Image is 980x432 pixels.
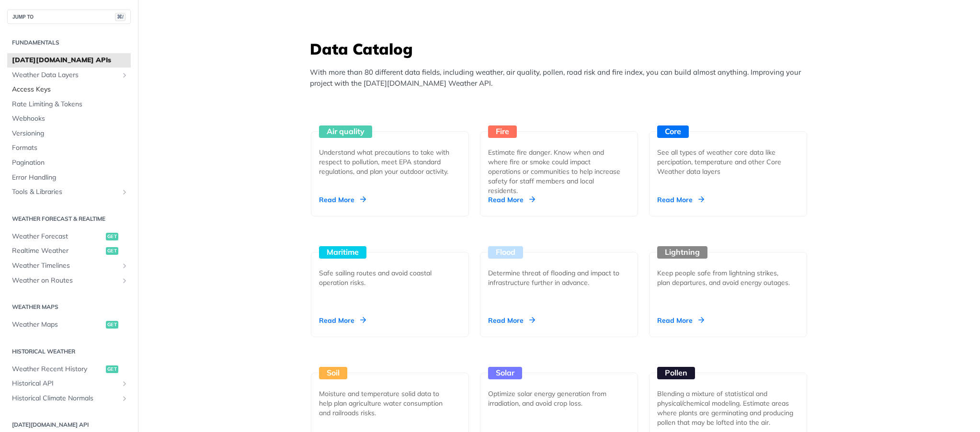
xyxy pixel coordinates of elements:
[7,273,131,288] a: Weather on RoutesShow subpages for Weather on Routes
[488,148,622,195] div: Estimate fire danger. Know when and where fire or smoke could impact operations or communities to...
[12,320,103,330] span: Weather Maps
[488,316,535,325] div: Read More
[7,126,131,141] a: Versioning
[12,364,103,374] span: Weather Recent History
[12,246,103,256] span: Realtime Weather
[121,71,128,79] button: Show subpages for Weather Data Layers
[319,268,453,287] div: Safe sailing routes and avoid coastal operation risks.
[645,216,811,337] a: Lightning Keep people safe from lightning strikes, plan departures, and avoid energy outages. Rea...
[657,246,707,259] div: Lightning
[310,38,813,59] h3: Data Catalog
[12,187,118,197] span: Tools & Libraries
[115,13,125,21] span: ⌘/
[488,246,523,259] div: Flood
[106,365,118,373] span: get
[657,195,704,205] div: Read More
[7,185,131,199] a: Tools & LibrariesShow subpages for Tools & Libraries
[121,188,128,196] button: Show subpages for Tools & Libraries
[319,148,453,176] div: Understand what precautions to take with respect to pollution, meet EPA standard regulations, and...
[12,158,128,168] span: Pagination
[307,216,473,337] a: Maritime Safe sailing routes and avoid coastal operation risks. Read More
[121,262,128,270] button: Show subpages for Weather Timelines
[121,277,128,284] button: Show subpages for Weather on Routes
[121,380,128,387] button: Show subpages for Historical API
[488,195,535,205] div: Read More
[12,100,128,109] span: Rate Limiting & Tokens
[657,367,695,379] div: Pollen
[106,247,118,255] span: get
[12,85,128,94] span: Access Keys
[657,316,704,325] div: Read More
[12,56,128,65] span: [DATE][DOMAIN_NAME] APIs
[476,96,642,216] a: Fire Estimate fire danger. Know when and where fire or smoke could impact operations or communiti...
[319,125,372,138] div: Air quality
[7,141,131,155] a: Formats
[657,268,791,287] div: Keep people safe from lightning strikes, plan departures, and avoid energy outages.
[7,112,131,126] a: Webhooks
[7,259,131,273] a: Weather TimelinesShow subpages for Weather Timelines
[7,68,131,82] a: Weather Data LayersShow subpages for Weather Data Layers
[7,318,131,332] a: Weather Mapsget
[319,246,366,259] div: Maritime
[106,233,118,240] span: get
[7,244,131,258] a: Realtime Weatherget
[106,321,118,329] span: get
[7,421,131,429] h2: [DATE][DOMAIN_NAME] API
[12,143,128,153] span: Formats
[7,303,131,311] h2: Weather Maps
[7,229,131,244] a: Weather Forecastget
[12,70,118,80] span: Weather Data Layers
[319,316,366,325] div: Read More
[7,347,131,356] h2: Historical Weather
[488,367,522,379] div: Solar
[488,268,622,287] div: Determine threat of flooding and impact to infrastructure further in advance.
[12,173,128,182] span: Error Handling
[657,389,799,427] div: Blending a mixture of statistical and physical/chemical modeling. Estimate areas where plants are...
[307,96,473,216] a: Air quality Understand what precautions to take with respect to pollution, meet EPA standard regu...
[7,38,131,47] h2: Fundamentals
[7,215,131,223] h2: Weather Forecast & realtime
[476,216,642,337] a: Flood Determine threat of flooding and impact to infrastructure further in advance. Read More
[7,391,131,406] a: Historical Climate NormalsShow subpages for Historical Climate Normals
[319,389,453,418] div: Moisture and temperature solid data to help plan agriculture water consumption and railroads risks.
[12,232,103,241] span: Weather Forecast
[319,367,347,379] div: Soil
[7,376,131,391] a: Historical APIShow subpages for Historical API
[7,53,131,68] a: [DATE][DOMAIN_NAME] APIs
[121,395,128,402] button: Show subpages for Historical Climate Normals
[319,195,366,205] div: Read More
[12,261,118,271] span: Weather Timelines
[12,129,128,138] span: Versioning
[7,362,131,376] a: Weather Recent Historyget
[7,156,131,170] a: Pagination
[12,394,118,403] span: Historical Climate Normals
[488,125,517,138] div: Fire
[12,114,128,124] span: Webhooks
[488,389,622,408] div: Optimize solar energy generation from irradiation, and avoid crop loss.
[12,379,118,388] span: Historical API
[7,82,131,97] a: Access Keys
[12,276,118,285] span: Weather on Routes
[7,171,131,185] a: Error Handling
[645,96,811,216] a: Core See all types of weather core data like percipation, temperature and other Core Weather data...
[657,148,791,176] div: See all types of weather core data like percipation, temperature and other Core Weather data layers
[7,10,131,24] button: JUMP TO⌘/
[7,97,131,112] a: Rate Limiting & Tokens
[310,67,813,89] p: With more than 80 different data fields, including weather, air quality, pollen, road risk and fi...
[657,125,689,138] div: Core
